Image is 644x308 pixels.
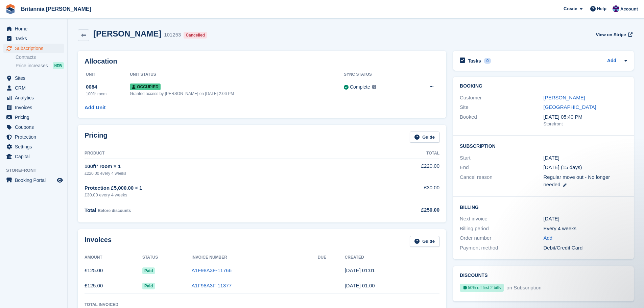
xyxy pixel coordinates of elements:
[5,4,16,14] img: stora-icon-8386f47178a22dfd0bd8f6a31ec36ba5ce8667c1dd55bd0f319d3a0aa187defe.svg
[3,93,64,102] a: menu
[15,34,55,43] span: Tasks
[460,154,543,162] div: Start
[460,284,504,292] div: 50% off first 2 bills
[192,252,318,263] th: Invoice Number
[544,215,627,223] div: [DATE]
[15,103,55,112] span: Invoices
[85,148,354,159] th: Product
[597,5,606,12] span: Help
[85,252,142,263] th: Amount
[460,84,627,89] h2: Booking
[15,113,55,122] span: Pricing
[410,236,439,247] a: Guide
[345,267,375,273] time: 2025-09-23 00:01:37 UTC
[544,113,627,121] div: [DATE] 05:40 PM
[15,132,55,142] span: Protection
[354,159,439,180] td: £220.00
[345,283,375,288] time: 2025-08-26 00:00:59 UTC
[410,132,439,143] a: Guide
[85,104,105,112] a: Add Unit
[3,103,64,112] a: menu
[85,263,142,278] td: £125.00
[620,6,638,13] span: Account
[544,104,596,110] a: [GEOGRAPHIC_DATA]
[15,152,55,161] span: Capital
[544,121,627,127] div: Storefront
[460,225,543,233] div: Billing period
[56,176,64,184] a: Preview store
[544,95,585,100] a: [PERSON_NAME]
[184,32,207,39] div: Cancelled
[3,113,64,122] a: menu
[15,44,55,53] span: Subscriptions
[354,148,439,159] th: Total
[93,29,161,38] h2: [PERSON_NAME]
[85,69,130,80] th: Unit
[460,234,543,242] div: Order number
[18,3,94,15] a: Britannia [PERSON_NAME]
[3,142,64,151] a: menu
[3,175,64,185] a: menu
[15,24,55,33] span: Home
[484,58,492,64] div: 0
[544,164,582,170] span: [DATE] (15 days)
[460,103,543,111] div: Site
[86,83,130,91] div: 0084
[344,69,410,80] th: Sync Status
[85,192,354,198] div: £30.00 every 4 weeks
[593,29,634,40] a: View on Stripe
[460,94,543,102] div: Customer
[460,244,543,252] div: Payment method
[596,31,626,38] span: View on Stripe
[192,267,232,273] a: A1F98A3F-11766
[86,91,130,97] div: 100ft² room
[544,234,553,242] a: Add
[460,113,543,127] div: Booked
[16,63,48,69] span: Price increases
[15,175,55,185] span: Booking Portal
[142,252,192,263] th: Status
[460,215,543,223] div: Next invoice
[3,83,64,93] a: menu
[318,252,345,263] th: Due
[3,132,64,142] a: menu
[15,122,55,132] span: Coupons
[142,283,155,289] span: Paid
[607,57,616,65] a: Add
[350,84,370,91] div: Complete
[460,142,627,149] h2: Subscription
[85,278,142,293] td: £125.00
[354,180,439,202] td: £30.00
[6,167,67,174] span: Storefront
[460,204,627,210] h2: Billing
[564,5,577,12] span: Create
[460,273,627,278] h2: Discounts
[15,142,55,151] span: Settings
[85,57,439,65] h2: Allocation
[130,69,344,80] th: Unit Status
[3,24,64,33] a: menu
[372,85,376,89] img: icon-info-grey-7440780725fd019a000dd9b08b2336e03edf1995a4989e88bcd33f0948082b44.svg
[3,73,64,83] a: menu
[15,73,55,83] span: Sites
[613,5,619,12] img: Becca Clark
[85,170,354,176] div: £220.00 every 4 weeks
[544,225,627,233] div: Every 4 weeks
[142,267,155,274] span: Paid
[164,31,181,39] div: 101253
[15,93,55,102] span: Analytics
[85,163,354,170] div: 100ft² room × 1
[544,244,627,252] div: Debit/Credit Card
[98,208,131,213] span: Before discounts
[460,173,543,189] div: Cancel reason
[468,58,481,64] h2: Tasks
[53,62,64,69] div: NEW
[3,122,64,132] a: menu
[460,164,543,171] div: End
[544,154,559,162] time: 2025-08-26 00:00:00 UTC
[192,283,232,288] a: A1F98A3F-11377
[16,54,64,61] a: Contracts
[3,44,64,53] a: menu
[505,285,541,290] span: on Subscription
[85,236,112,247] h2: Invoices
